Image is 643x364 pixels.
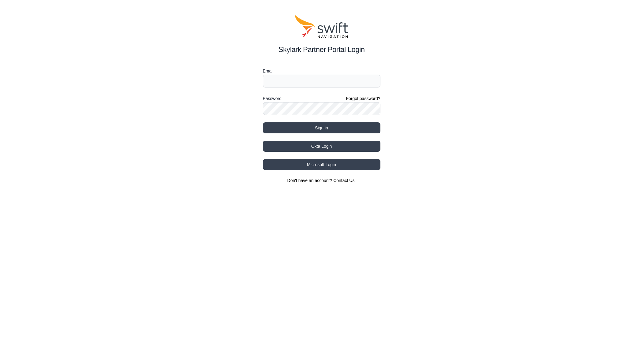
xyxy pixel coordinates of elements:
[263,44,380,55] h2: Skylark Partner Portal Login
[263,177,380,184] section: Don't have an account?
[263,95,282,102] label: Password
[263,141,380,152] button: Okta Login
[263,122,380,133] button: Sign in
[333,178,354,183] a: Contact Us
[346,95,380,102] a: Forgot password?
[263,67,380,75] label: Email
[263,159,380,170] button: Microsoft Login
